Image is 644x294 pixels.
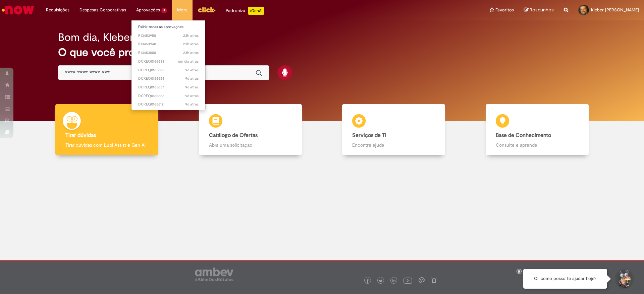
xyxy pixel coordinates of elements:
b: Base de Conhecimento [496,132,551,139]
img: click_logo_yellow_360x200.png [198,5,216,15]
a: Serviços de TI Encontre ajuda [322,104,466,155]
a: Aberto R13453808 : [131,49,205,57]
span: DCREQ0165656 [138,93,199,99]
span: 9d atrás [185,93,199,98]
time: 20/08/2025 15:55:03 [185,102,199,107]
time: 21/08/2025 03:53:51 [185,76,199,81]
a: Aberto DCREQ0166538 : [131,58,205,65]
time: 21/08/2025 03:53:52 [185,68,199,73]
a: Aberto DCREQ0165656 : [131,92,205,100]
a: Aberto DCREQ0165658 : [131,75,205,82]
time: 28/08/2025 03:51:28 [178,59,199,64]
span: DCREQ0165658 [138,76,199,81]
span: Kleber [PERSON_NAME] [591,7,639,13]
span: DCREQ0165657 [138,85,199,90]
button: Iniciar Conversa de Suporte [614,269,634,289]
span: um dia atrás [178,59,199,64]
span: 9d atrás [185,76,199,81]
b: Catálogo de Ofertas [209,132,258,139]
a: Aberto DCREQ0165612 : [131,101,205,108]
a: Aberto DCREQ0165660 : [131,67,205,74]
div: Padroniza [226,7,264,15]
ul: Aprovações [131,20,206,110]
time: 28/08/2025 11:44:09 [183,50,199,55]
a: Base de Conhecimento Consulte e aprenda [466,104,609,155]
span: 9d atrás [185,85,199,90]
p: Encontre ajuda [352,142,435,148]
img: logo_footer_naosei.png [431,277,437,283]
p: Tirar dúvidas com Lupi Assist e Gen Ai [65,142,148,148]
img: logo_footer_youtube.png [404,276,412,285]
h2: Bom dia, Kleber [58,31,134,43]
span: 9d atrás [185,102,199,107]
a: Aberto R13453958 : [131,32,205,40]
img: logo_footer_facebook.png [366,279,369,283]
span: Requisições [46,7,69,13]
time: 20/08/2025 15:55:30 [185,93,199,98]
span: DCREQ0165660 [138,68,199,73]
a: Aberto DCREQ0165657 : [131,84,205,91]
img: ServiceNow [1,3,35,17]
img: logo_footer_linkedin.png [392,279,396,283]
a: Rascunhos [524,7,554,13]
p: Abra uma solicitação [209,142,292,148]
span: 23h atrás [183,50,199,55]
img: logo_footer_ambev_rotulo_gray.png [195,268,233,281]
b: Tirar dúvidas [65,132,96,139]
span: Aprovações [136,7,160,13]
time: 28/08/2025 12:15:23 [183,33,199,38]
div: Oi, como posso te ajudar hoje? [523,269,607,289]
span: 9 [161,8,167,13]
a: Tirar dúvidas Tirar dúvidas com Lupi Assist e Gen Ai [35,104,179,155]
time: 28/08/2025 12:13:56 [183,42,199,47]
span: 23h atrás [183,42,199,47]
span: DCREQ0165612 [138,102,199,107]
span: DCREQ0166538 [138,59,199,64]
span: 9d atrás [185,68,199,73]
span: R13453808 [138,50,199,56]
a: Aberto R13453940 : [131,41,205,48]
span: Rascunhos [530,7,554,13]
time: 20/08/2025 15:55:31 [185,85,199,90]
span: More [177,7,187,13]
span: Despesas Corporativas [79,7,126,13]
a: Catálogo de Ofertas Abra uma solicitação [179,104,322,155]
img: logo_footer_twitter.png [379,279,382,283]
span: Favoritos [495,7,514,13]
img: logo_footer_workplace.png [419,277,425,283]
a: Exibir todas as aprovações [131,23,205,31]
span: 23h atrás [183,33,199,38]
span: R13453940 [138,42,199,47]
h2: O que você procura hoje? [58,47,586,58]
span: R13453958 [138,33,199,39]
b: Serviços de TI [352,132,386,139]
p: +GenAi [248,7,264,15]
p: Consulte e aprenda [496,142,579,148]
